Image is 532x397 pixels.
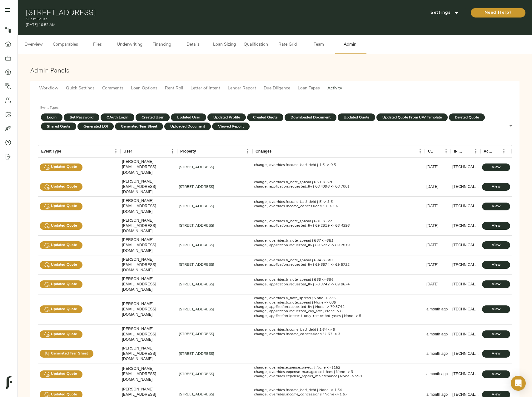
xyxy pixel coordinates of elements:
label: Event Types [40,107,59,110]
a: [STREET_ADDRESS] [179,165,214,169]
div: Open Intercom Messenger [511,376,526,391]
a: [STREET_ADDRESS] [179,393,214,396]
textarea: change | overrides.b_note_spread | 687 -> 681 change | application.requested_ltv | 69.5722 -> 69.... [254,239,423,252]
span: Rate Grid [276,41,299,49]
button: Need Help? [471,8,525,18]
span: Updated Profile [211,115,242,120]
span: Qualification [244,41,268,49]
span: Generated Tear Sheet [48,351,91,356]
span: Deleted Quote [452,115,481,120]
div: 173.68.245.142 [452,262,479,268]
button: View [482,241,510,249]
span: View [488,350,504,357]
div: justin@fulcrumlendingcorp.com [122,301,176,317]
span: Financing [150,41,174,49]
div: Created At [428,145,433,158]
span: View [488,223,504,229]
div: User [121,145,177,158]
div: Action [480,145,512,158]
button: View [482,330,510,338]
button: View [482,203,510,210]
a: [STREET_ADDRESS] [179,372,214,376]
span: OAuth Login [104,115,131,120]
button: View [482,222,510,230]
span: Set Password [67,115,96,120]
span: Updated Quote [48,282,80,287]
div: Changes [252,145,425,158]
div: LoginSet PasswordOAuth LoginCreated UserUpdated UserUpdated ProfileCreated QuoteDownloaded Docume... [40,111,515,140]
a: [STREET_ADDRESS] [179,204,214,208]
span: Updated Quote [341,115,372,120]
span: Rent Roll [165,85,183,93]
span: Uploaded Document [168,124,207,129]
span: Due Diligence [264,85,290,93]
button: View [482,163,510,171]
span: Files [86,41,109,49]
textarea: change | overrides.b_note_spread | 659 -> 670 change | application.requested_ltv | 68.4396 -> 68.... [254,180,423,193]
div: Action [484,145,492,158]
textarea: change | overrides.income_bad_debt | 5 -> 1.6 change | overrides.income_concessions | 3 -> 1.6 [254,200,423,213]
span: Login [44,115,59,120]
h3: Admin Panels [30,67,520,74]
span: Updated Quote [48,307,80,312]
a: [STREET_ADDRESS] [179,263,214,267]
div: justin@fulcrumlendingcorp.com [122,237,176,253]
button: Sort [433,147,441,156]
span: Updated Quote [48,243,80,248]
div: 23 days ago [426,223,439,229]
span: Comparables [53,41,78,49]
span: Updated Quote [48,262,80,268]
span: Loan Tapes [298,85,320,93]
span: Updated User [174,115,203,120]
textarea: change | overrides.a_note_spread | None -> 235 change | overrides.b_note_spread | None -> 686 cha... [254,296,423,323]
img: logo [6,376,12,389]
textarea: change | overrides.b_note_spread | 686 -> 694 change | application.requested_ltv | 70.3742 -> 69.... [254,278,423,291]
div: 21 days ago [426,204,439,209]
span: View [488,281,504,288]
span: View [488,262,504,268]
div: Property [177,145,252,158]
div: justin@fulcrumlendingcorp.com [122,366,176,382]
textarea: change | overrides.income_bad_debt | 1.64 -> 5 change | overrides.income_concessions | 1.67 -> 3 [254,328,423,341]
p: Guest House [26,17,358,22]
button: Sort [196,147,205,156]
div: 100.37.187.154 [452,164,479,170]
span: Letter of Intent [191,85,220,93]
button: View [482,280,510,288]
div: 173.68.245.142 [452,282,479,287]
div: 100.37.187.154 [452,307,479,312]
span: View [488,183,504,190]
a: [STREET_ADDRESS] [179,332,214,336]
button: Sort [272,147,281,156]
button: Menu [499,147,509,156]
span: Need Help? [477,9,519,17]
div: justin@fulcrumlendingcorp.com [122,179,176,195]
span: Loan Sizing [212,41,236,49]
a: [STREET_ADDRESS] [179,244,214,247]
textarea: change | overrides.b_note_spread | 681 -> 659 change | application.requested_ltv | 69.2819 -> 68.... [254,219,423,233]
a: [STREET_ADDRESS] [179,308,214,311]
div: 100.37.187.154 [452,351,479,356]
button: Sort [492,147,501,156]
div: Created At [425,145,451,158]
h1: [STREET_ADDRESS] [26,8,358,17]
a: [STREET_ADDRESS] [179,352,214,356]
div: justin@fulcrumlendingcorp.com [122,276,176,292]
div: a month ago [426,332,448,337]
span: View [488,164,504,171]
div: IP Address [451,145,480,158]
div: justin@fulcrumlendingcorp.com [122,326,176,342]
div: 100.37.187.154 [452,371,479,377]
div: IP Address [454,145,462,158]
div: Event Type [41,145,61,158]
div: Event Type [38,145,121,158]
button: View [482,305,510,313]
div: 173.68.245.142 [452,243,479,248]
span: Updated Quote From UW Template [380,115,444,120]
button: View [482,350,510,358]
span: View [488,203,504,210]
span: Updated Quote [48,204,80,209]
span: Updated Quote [48,371,80,377]
span: Downloaded Document [288,115,333,120]
div: justin@fulcrumlendingcorp.com [122,346,176,362]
